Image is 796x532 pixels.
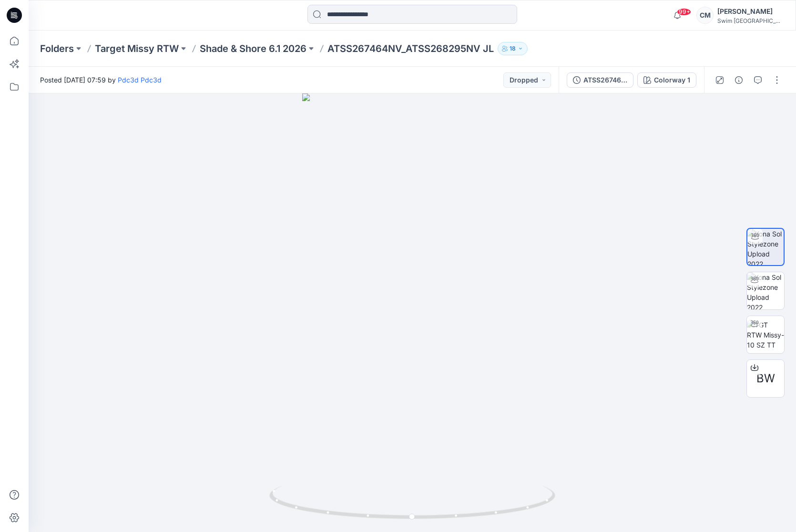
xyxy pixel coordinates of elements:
[756,370,775,387] span: BW
[327,42,494,55] p: ATSS267464NV_ATSS268295NV JL
[40,42,74,55] a: Folders
[747,272,784,309] img: Kona Sol Stylezone Upload 2022
[118,76,162,84] a: Pdc3d Pdc3d
[498,42,528,55] button: 18
[747,229,784,265] img: Kona Sol Stylezone Upload 2022
[677,8,691,16] span: 99+
[654,75,690,85] div: Colorway 1
[717,6,784,17] div: [PERSON_NAME]
[567,72,633,88] button: ATSS267464NV_ATSS268295NV JL
[200,42,306,55] a: Shade & Shore 6.1 2026
[717,17,784,24] div: Swim [GEOGRAPHIC_DATA]
[583,75,627,85] div: ATSS267464NV_ATSS268295NV JL
[40,75,162,85] span: Posted [DATE] 07:59 by
[747,320,784,350] img: TGT RTW Missy-10 SZ TT
[95,42,179,55] a: Target Missy RTW
[510,43,516,54] p: 18
[637,72,696,88] button: Colorway 1
[696,7,714,24] div: CM
[731,72,746,88] button: Details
